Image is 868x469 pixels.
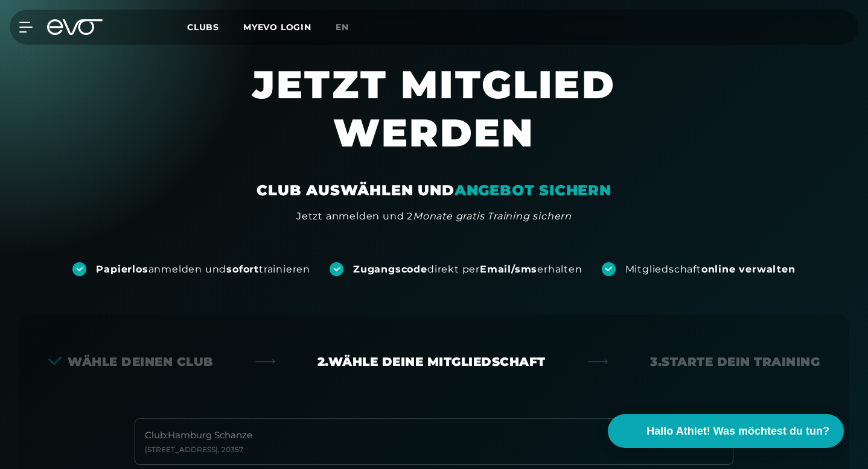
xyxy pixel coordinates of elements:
strong: online verwalten [701,263,796,275]
a: MYEVO LOGIN [243,22,311,33]
div: 2. Wähle deine Mitgliedschaft [318,353,546,370]
span: Hallo Athlet! Was möchtest du tun? [646,423,829,439]
em: ANGEBOT SICHERN [455,181,611,199]
strong: Papierlos [96,263,148,275]
a: en [336,20,363,34]
div: CLUB AUSWÄHLEN UND [257,181,611,200]
div: Mitgliedschaft [625,263,796,276]
div: direkt per erhalten [353,263,582,276]
strong: Email/sms [480,263,537,275]
span: en [336,22,349,33]
div: Club : Hamburg Schanze [145,429,252,442]
div: Wähle deinen Club [48,353,213,370]
span: Clubs [187,22,219,33]
div: Jetzt anmelden und 2 [296,209,572,224]
a: Clubs [187,21,243,33]
button: Hallo Athlet! Was möchtest du tun? [608,414,844,448]
strong: sofort [226,263,259,275]
strong: Zugangscode [353,263,427,275]
div: 3. Starte dein Training [650,353,820,370]
em: Monate gratis Training sichern [413,210,572,222]
div: anmelden und trainieren [96,263,310,276]
div: [STREET_ADDRESS] , 20357 [145,445,252,455]
h1: JETZT MITGLIED WERDEN [156,60,712,181]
